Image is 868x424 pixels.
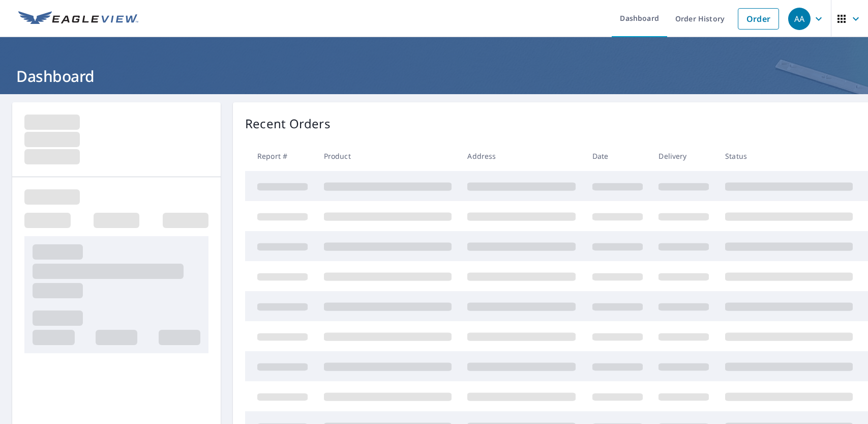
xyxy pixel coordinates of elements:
[12,66,856,87] h1: Dashboard
[245,115,331,133] p: Recent Orders
[459,141,584,171] th: Address
[717,141,861,171] th: Status
[650,141,717,171] th: Delivery
[18,11,138,26] img: EV Logo
[738,8,779,30] a: Order
[788,8,811,30] div: AA
[316,141,460,171] th: Product
[584,141,651,171] th: Date
[245,141,316,171] th: Report #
